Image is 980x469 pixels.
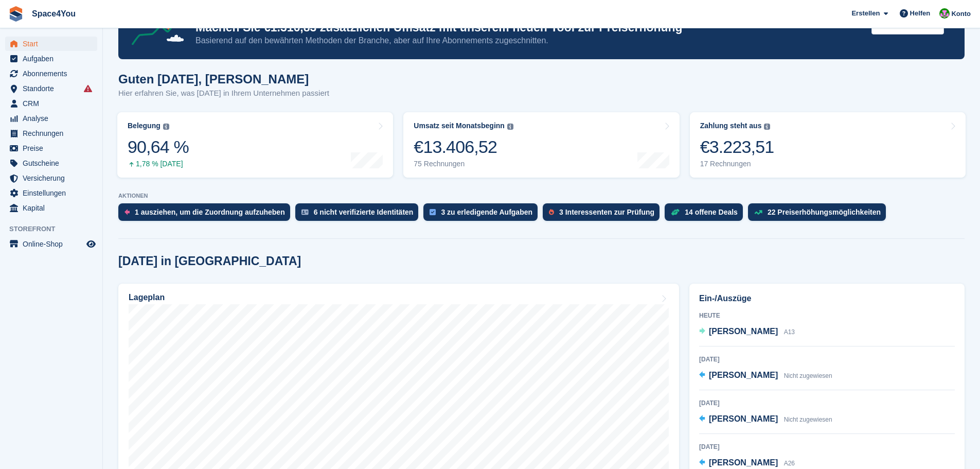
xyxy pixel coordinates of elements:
[5,66,97,81] a: menu
[414,136,513,158] div: €13.406,52
[939,8,950,19] img: Luca-André Talhoff
[128,121,161,130] div: Belegung
[543,203,665,226] a: 3 Interessenten zur Prüfung
[128,136,189,158] div: 90,64 %
[8,6,24,22] img: stora-icon-8386f47178a22dfd0bd8f6a31ec36ba5ce8667c1dd55bd0f319d3a0aa187defe.svg
[5,96,97,111] a: menu
[709,371,778,379] span: [PERSON_NAME]
[414,121,505,130] div: Umsatz seit Monatsbeginn
[23,37,84,51] span: Start
[5,37,97,51] a: menu
[301,209,309,215] img: verify_identity-adf6edd0f0f0b5bbfe63781bf79b02c33cf7c696d77639b501bdc392416b5a36.svg
[23,141,84,155] span: Preise
[699,325,795,339] a: [PERSON_NAME] A13
[754,210,762,215] img: price_increase_opportunities-93ffe204e8149a01c8c9dc8f82e8f89637d9d84a8eef4429ea346261dce0b2c0.svg
[128,160,189,168] div: 1,78 % [DATE]
[690,112,966,178] a: Zahlung steht aus €3.223,51 17 Rechnungen
[129,293,165,302] h2: Lageplan
[85,238,97,250] a: Vorschau-Shop
[423,203,543,226] a: 3 zu erledigende Aufgaben
[163,124,169,130] img: icon-info-grey-7440780725fd019a000dd9b08b2336e03edf1995a4989e88bcd33f0948082b44.svg
[118,72,329,86] h1: Guten [DATE], [PERSON_NAME]
[23,81,84,96] span: Standorte
[117,112,393,178] a: Belegung 90,64 % 1,78 % [DATE]
[295,203,424,226] a: 6 nicht verifizierte Identitäten
[748,203,891,226] a: 22 Preiserhöhungsmöglichkeiten
[685,208,738,216] div: 14 offene Deals
[784,328,795,336] span: A13
[549,209,554,215] img: prospect-51fa495bee0391a8d652442698ab0144808aea92771e9ea1ae160a38d050c398.svg
[23,96,84,111] span: CRM
[5,156,97,170] a: menu
[699,292,955,305] h2: Ein-/Auszüge
[195,35,863,46] p: Basierend auf den bewährten Methoden der Branche, aber auf Ihre Abonnements zugeschnitten.
[951,9,971,19] span: Konto
[9,224,102,234] span: Storefront
[784,372,832,379] span: Nicht zugewiesen
[851,8,880,19] span: Erstellen
[699,311,955,320] div: Heute
[124,209,130,215] img: move_outs_to_deallocate_icon-f764333ba52eb49d3ac5e1228854f67142a1ed5810a6f6cc68b1a99e826820c5.svg
[5,126,97,141] a: menu
[23,111,84,126] span: Analyse
[784,416,832,423] span: Nicht zugewiesen
[5,141,97,155] a: menu
[768,208,881,216] div: 22 Preiserhöhungsmöglichkeiten
[5,171,97,185] a: menu
[441,208,532,216] div: 3 zu erledigende Aufgaben
[23,201,84,215] span: Kapital
[699,355,955,364] div: [DATE]
[5,81,97,96] a: menu
[700,160,774,168] div: 17 Rechnungen
[559,208,654,216] div: 3 Interessenten zur Prüfung
[23,186,84,200] span: Einstellungen
[118,203,295,226] a: 1 ausziehen, um die Zuordnung aufzuheben
[700,121,762,130] div: Zahlung steht aus
[118,254,301,268] h2: [DATE] in [GEOGRAPHIC_DATA]
[699,369,832,383] a: [PERSON_NAME] Nicht zugewiesen
[910,8,931,19] span: Helfen
[507,124,513,130] img: icon-info-grey-7440780725fd019a000dd9b08b2336e03edf1995a4989e88bcd33f0948082b44.svg
[23,171,84,185] span: Versicherung
[23,66,84,81] span: Abonnements
[28,5,80,22] a: Space4You
[135,208,285,216] div: 1 ausziehen, um die Zuordnung aufzuheben
[5,237,97,251] a: Speisekarte
[671,209,680,216] img: deal-1b604bf984904fb50ccaf53a9ad4b4a5d6e5aea283cecdc64d6e3604feb123c2.svg
[699,442,955,451] div: [DATE]
[5,186,97,200] a: menu
[430,209,436,215] img: task-75834270c22a3079a89374b754ae025e5fb1db73e45f91037f5363f120a921f8.svg
[665,203,748,226] a: 14 offene Deals
[709,458,778,467] span: [PERSON_NAME]
[403,112,679,178] a: Umsatz seit Monatsbeginn €13.406,52 75 Rechnungen
[699,398,955,408] div: [DATE]
[709,327,778,336] span: [PERSON_NAME]
[118,88,329,99] p: Hier erfahren Sie, was [DATE] in Ihrem Unternehmen passiert
[84,84,92,93] i: Es sind Fehler bei der Synchronisierung von Smart-Einträgen aufgetreten
[414,160,513,168] div: 75 Rechnungen
[699,413,832,426] a: [PERSON_NAME] Nicht zugewiesen
[23,237,84,251] span: Online-Shop
[23,156,84,170] span: Gutscheine
[118,193,965,199] p: AKTIONEN
[23,126,84,141] span: Rechnungen
[784,460,795,467] span: A26
[700,136,774,158] div: €3.223,51
[5,51,97,66] a: menu
[5,111,97,126] a: menu
[314,208,414,216] div: 6 nicht verifizierte Identitäten
[709,414,778,423] span: [PERSON_NAME]
[23,51,84,66] span: Aufgaben
[5,201,97,215] a: menu
[764,124,770,130] img: icon-info-grey-7440780725fd019a000dd9b08b2336e03edf1995a4989e88bcd33f0948082b44.svg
